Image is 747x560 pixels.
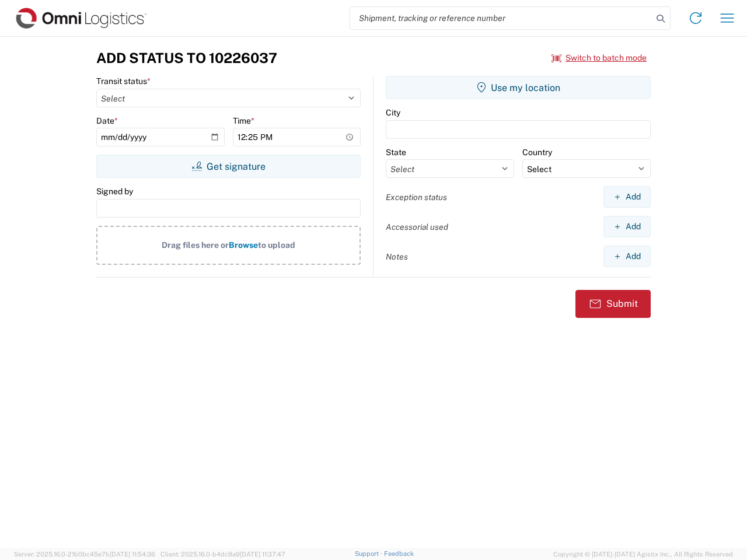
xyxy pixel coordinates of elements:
[386,251,408,262] label: Notes
[386,222,448,232] label: Accessorial used
[162,240,229,250] span: Drag files here or
[350,7,652,29] input: Shipment, tracking or reference number
[603,186,651,208] button: Add
[96,155,361,178] button: Get signature
[386,147,406,157] label: State
[603,216,651,237] button: Add
[575,290,651,318] button: Submit
[355,550,384,557] a: Support
[160,551,285,558] span: Client: 2025.16.0-b4dc8a9
[386,192,447,202] label: Exception status
[14,551,155,558] span: Server: 2025.16.0-21b0bc45e7b
[110,551,155,558] span: [DATE] 11:54:36
[233,116,254,126] label: Time
[229,240,258,250] span: Browse
[386,76,651,99] button: Use my location
[384,550,414,557] a: Feedback
[553,549,733,559] span: Copyright © [DATE]-[DATE] Agistix Inc., All Rights Reserved
[96,116,118,126] label: Date
[522,147,552,157] label: Country
[96,76,151,86] label: Transit status
[603,246,651,267] button: Add
[551,48,647,68] button: Switch to batch mode
[258,240,295,250] span: to upload
[386,107,400,118] label: City
[96,50,277,66] h3: Add Status to 10226037
[240,551,285,558] span: [DATE] 11:37:47
[96,186,133,197] label: Signed by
